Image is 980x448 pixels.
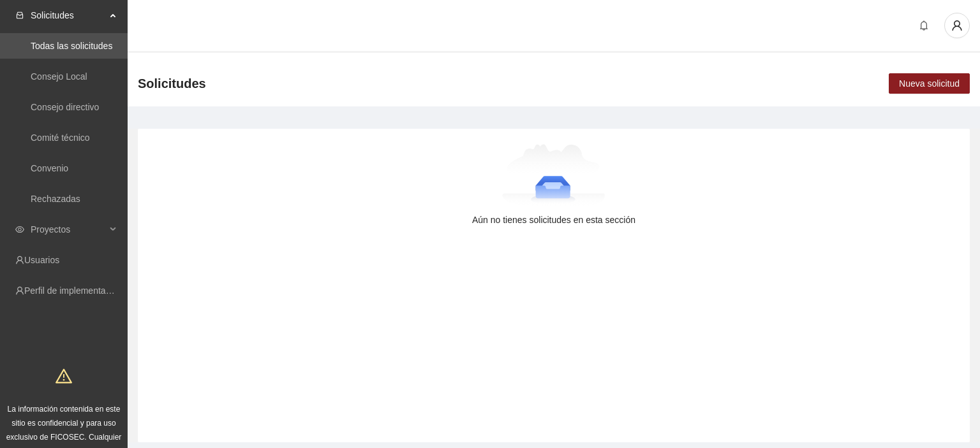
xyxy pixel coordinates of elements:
a: Perfil de implementadora [24,285,124,296]
a: Todas las solicitudes [31,41,112,51]
button: bell [914,15,934,36]
span: Nueva solicitud [899,76,960,90]
a: Comité técnico [31,133,90,143]
button: Nueva solicitud [889,73,970,94]
div: Aún no tienes solicitudes en esta sección [158,213,949,227]
img: Aún no tienes solicitudes en esta sección [502,144,606,208]
span: inbox [15,11,24,20]
span: warning [56,368,72,384]
a: Usuarios [24,255,59,265]
span: Proyectos [31,217,106,242]
span: Solicitudes [138,73,206,94]
a: Consejo directivo [31,102,99,112]
span: bell [914,20,933,31]
span: eye [15,225,24,234]
a: Consejo Local [31,71,87,82]
span: Solicitudes [31,3,106,28]
a: Convenio [31,163,68,173]
a: Rechazadas [31,194,80,204]
button: user [944,13,970,38]
span: user [945,20,969,31]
